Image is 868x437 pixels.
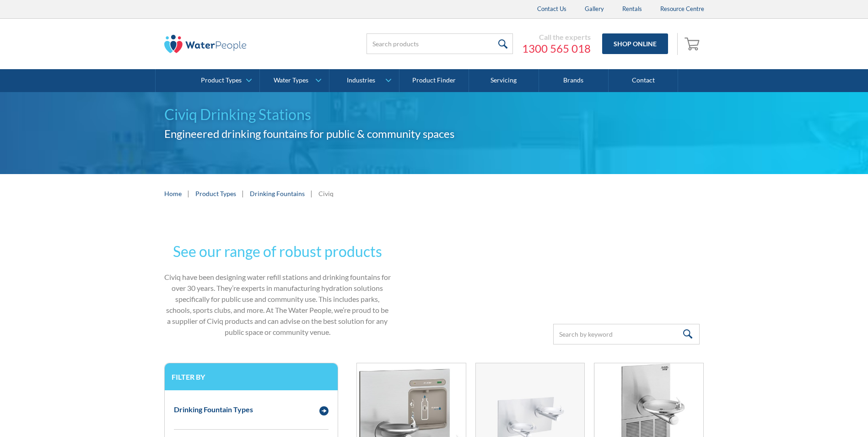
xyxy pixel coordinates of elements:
[469,69,539,92] a: Servicing
[553,324,700,344] input: Search by keyword
[164,240,391,262] h2: See our range of robust products
[195,189,236,198] a: Product Types
[367,33,513,54] input: Search products
[250,189,305,198] a: Drinking Fountains
[274,76,308,84] div: Water Types
[522,42,591,55] a: 1300 565 018
[172,372,331,381] h3: Filter by
[609,69,678,92] a: Contact
[164,189,182,198] a: Home
[347,76,375,84] div: Industries
[522,33,591,42] div: Call the experts
[164,104,479,126] h1: Civiq Drinking Stations
[164,126,479,142] h2: Engineered drinking fountains for public & community spaces
[682,33,704,55] a: Open empty cart
[186,188,191,199] div: |
[241,188,245,199] div: |
[329,69,399,92] a: Industries
[164,272,391,338] p: Civiq have been designing water refill stations and drinking fountains for over 30 years. They’re...
[602,33,668,54] a: Shop Online
[399,69,469,92] a: Product Finder
[164,35,247,53] img: The Water People
[685,36,702,51] img: shopping cart
[539,69,609,92] a: Brands
[318,189,334,198] div: Civiq
[201,76,242,84] div: Product Types
[190,69,259,92] a: Product Types
[174,404,253,415] div: Drinking Fountain Types
[309,188,314,199] div: |
[260,69,329,92] a: Water Types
